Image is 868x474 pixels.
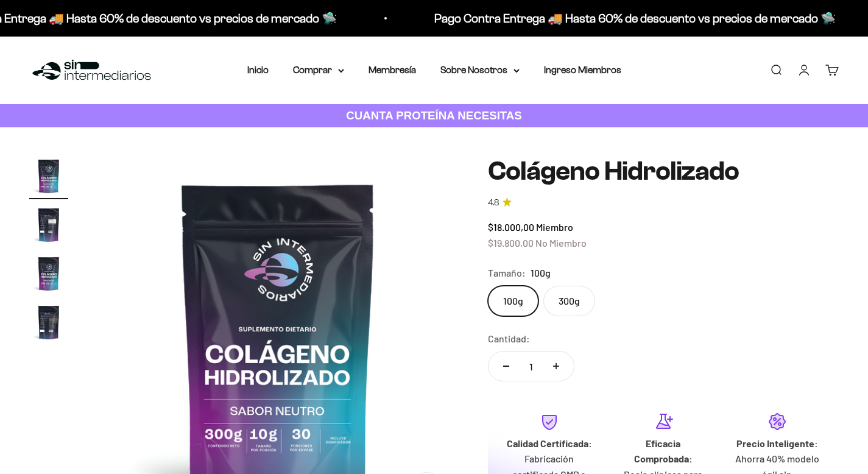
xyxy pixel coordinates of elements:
[29,205,68,244] img: Colágeno Hidrolizado
[434,9,836,28] p: Pago Contra Entrega 🚚 Hasta 60% de descuento vs precios de mercado 🛸
[488,196,499,210] span: 4.8
[293,62,344,78] summary: Comprar
[536,221,573,233] span: Miembro
[488,265,526,281] legend: Tamaño:
[346,109,522,122] strong: CUANTA PROTEÍNA NECESITAS
[488,221,534,233] span: $18.000,00
[736,437,818,449] strong: Precio Inteligente:
[29,157,68,196] img: Colágeno Hidrolizado
[29,254,68,293] img: Colágeno Hidrolizado
[488,331,530,347] label: Cantidad:
[440,62,520,78] summary: Sobre Nosotros
[488,157,839,186] h1: Colágeno Hidrolizado
[489,352,524,381] button: Reducir cantidad
[531,265,551,281] span: 100g
[29,303,68,342] img: Colágeno Hidrolizado
[29,157,68,199] button: Ir al artículo 1
[538,352,574,381] button: Aumentar cantidad
[29,205,68,248] button: Ir al artículo 2
[29,303,68,345] button: Ir al artículo 4
[507,437,592,449] strong: Calidad Certificada:
[544,65,621,75] a: Ingreso Miembros
[247,65,269,75] a: Inicio
[488,196,839,210] a: 4.84.8 de 5.0 estrellas
[29,254,68,297] button: Ir al artículo 3
[634,437,693,465] strong: Eficacia Comprobada:
[369,65,416,75] a: Membresía
[488,237,534,249] span: $19.800,00
[535,237,587,249] span: No Miembro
